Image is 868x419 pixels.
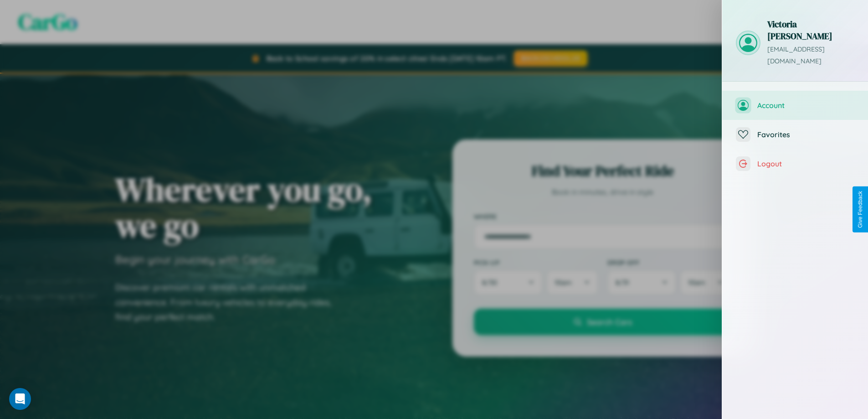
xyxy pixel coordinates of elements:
[9,388,31,410] div: Open Intercom Messenger
[722,120,868,149] button: Favorites
[757,159,854,168] span: Logout
[757,101,854,110] span: Account
[767,44,854,67] p: [EMAIL_ADDRESS][DOMAIN_NAME]
[767,18,854,42] h3: Victoria [PERSON_NAME]
[722,91,868,120] button: Account
[757,130,854,139] span: Favorites
[857,191,863,228] div: Give Feedback
[722,149,868,178] button: Logout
